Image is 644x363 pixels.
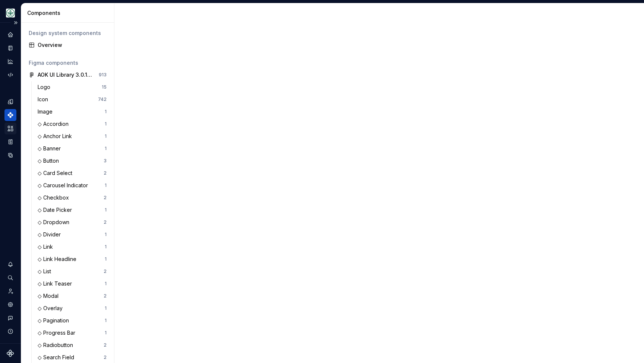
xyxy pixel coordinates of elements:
[4,109,16,121] a: Components
[99,72,107,78] div: 913
[38,83,53,91] div: Logo
[105,146,107,152] div: 1
[38,108,56,115] div: Image
[38,71,93,79] div: AOK UI Library 3.0.1 (adesso)
[104,195,107,201] div: 2
[38,133,75,140] div: ◇ Anchor Link
[35,167,110,179] a: ◇ Card Select2
[35,229,110,241] a: ◇ Divider1
[105,330,107,336] div: 1
[4,312,16,324] button: Contact support
[38,219,72,226] div: ◇ Dropdown
[104,293,107,299] div: 2
[38,145,64,152] div: ◇ Banner
[4,285,16,297] a: Invite team
[4,299,16,311] a: Settings
[35,93,110,105] a: Icon742
[26,69,110,81] a: AOK UI Library 3.0.1 (adesso)913
[38,182,91,189] div: ◇ Carousel Indicator
[38,280,75,287] div: ◇ Link Teaser
[38,96,51,103] div: Icon
[35,339,110,351] a: ◇ Radiobutton2
[4,42,16,54] div: Documentation
[38,305,66,312] div: ◇ Overlay
[27,9,111,17] div: Components
[38,292,61,300] div: ◇ Modal
[105,318,107,324] div: 1
[4,258,16,270] button: Notifications
[38,317,72,324] div: ◇ Pagination
[38,354,77,361] div: ◇ Search Field
[38,206,75,214] div: ◇ Date Picker
[35,179,110,191] a: ◇ Carousel Indicator1
[4,96,16,108] a: Design tokens
[35,155,110,167] a: ◇ Button3
[35,241,110,253] a: ◇ Link1
[4,149,16,161] a: Data sources
[38,120,72,128] div: ◇ Accordion
[38,41,107,49] div: Overview
[104,170,107,176] div: 2
[4,122,16,134] a: Assets
[4,136,16,148] a: Storybook stories
[105,207,107,213] div: 1
[105,244,107,250] div: 1
[6,9,15,17] img: df5db9ef-aba0-4771-bf51-9763b7497661.png
[4,55,16,67] a: Analytics
[35,192,110,204] a: ◇ Checkbox2
[35,278,110,290] a: ◇ Link Teaser1
[4,69,16,81] a: Code automation
[105,182,107,188] div: 1
[38,231,64,238] div: ◇ Divider
[38,169,75,177] div: ◇ Card Select
[35,253,110,265] a: ◇ Link Headline1
[35,302,110,314] a: ◇ Overlay1
[105,256,107,262] div: 1
[35,130,110,142] a: ◇ Anchor Link1
[35,143,110,155] a: ◇ Banner1
[35,106,110,118] a: Image1
[4,272,16,284] div: Search ⌘K
[26,39,110,51] a: Overview
[104,268,107,274] div: 2
[105,281,107,287] div: 1
[104,219,107,225] div: 2
[98,96,107,102] div: 742
[35,118,110,130] a: ◇ Accordion1
[38,329,78,337] div: ◇ Progress Bar
[29,29,107,37] div: Design system components
[105,305,107,311] div: 1
[35,216,110,228] a: ◇ Dropdown2
[38,255,79,263] div: ◇ Link Headline
[35,265,110,277] a: ◇ List2
[104,354,107,360] div: 2
[38,157,62,165] div: ◇ Button
[10,17,21,28] button: Expand sidebar
[4,29,16,41] a: Home
[29,59,107,67] div: Figma components
[105,109,107,115] div: 1
[105,133,107,139] div: 1
[104,158,107,164] div: 3
[102,84,107,90] div: 15
[105,121,107,127] div: 1
[38,194,72,201] div: ◇ Checkbox
[35,315,110,327] a: ◇ Pagination1
[7,350,14,357] svg: Supernova Logo
[38,268,54,275] div: ◇ List
[104,342,107,348] div: 2
[35,204,110,216] a: ◇ Date Picker1
[38,243,56,251] div: ◇ Link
